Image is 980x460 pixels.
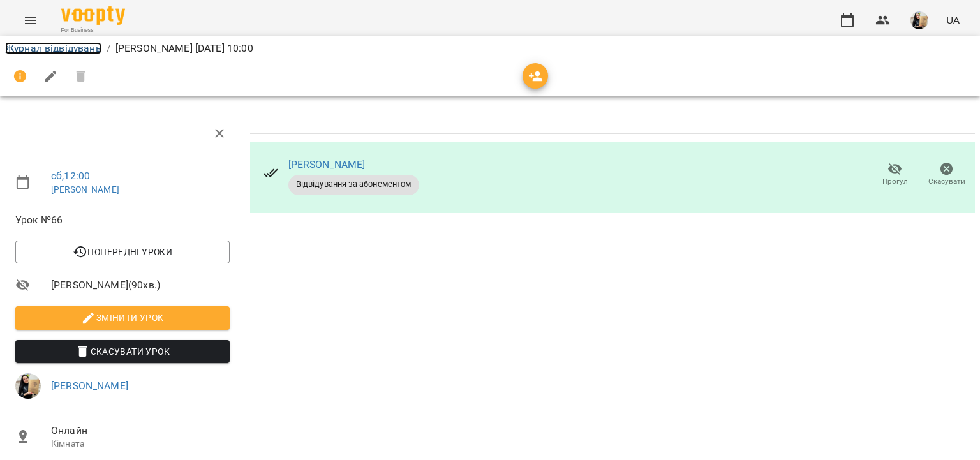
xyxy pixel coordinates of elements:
p: Кімната [51,438,230,450]
span: Попередні уроки [26,244,219,260]
button: Скасувати Урок [15,340,230,363]
nav: breadcrumb [5,41,975,56]
span: Відвідування за абонементом [288,179,419,190]
button: Menu [15,5,46,36]
img: e5f873b026a3950b3a8d4ef01e3c1baa.jpeg [15,373,41,399]
a: [PERSON_NAME] [51,184,119,195]
span: Скасувати [928,176,965,187]
span: Онлайн [51,423,230,438]
span: [PERSON_NAME] ( 90 хв. ) [51,278,230,293]
a: сб , 12:00 [51,170,90,182]
a: Журнал відвідувань [5,42,101,54]
img: Voopty Logo [61,6,125,25]
span: Урок №66 [15,212,230,228]
button: Попередні уроки [15,241,230,263]
button: Прогул [869,157,921,193]
p: [PERSON_NAME] [DATE] 10:00 [115,41,253,56]
li: / [107,41,110,56]
span: Скасувати Урок [26,344,219,359]
a: [PERSON_NAME] [51,380,128,392]
span: For Business [61,26,125,34]
img: e5f873b026a3950b3a8d4ef01e3c1baa.jpeg [910,11,928,29]
button: UA [941,8,965,32]
button: Скасувати [921,157,972,193]
span: UA [946,13,960,27]
a: [PERSON_NAME] [288,158,366,170]
button: Змінити урок [15,306,230,329]
span: Прогул [882,176,908,187]
span: Змінити урок [26,310,219,325]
